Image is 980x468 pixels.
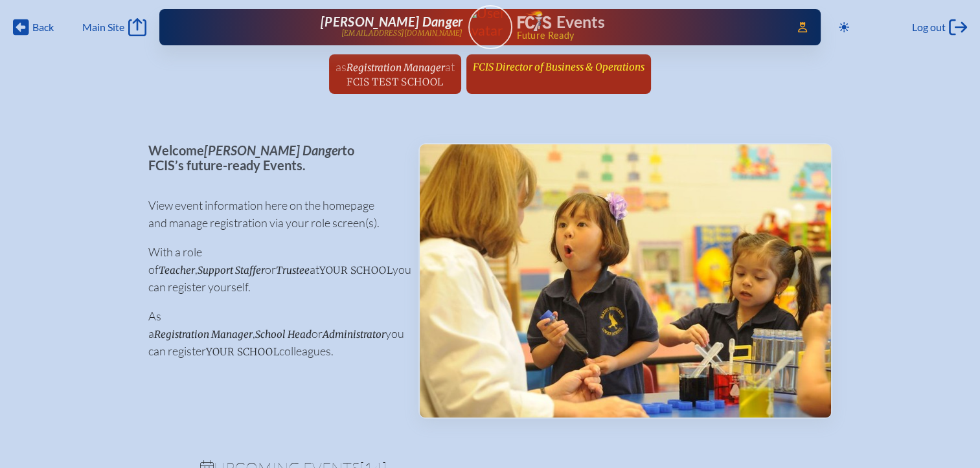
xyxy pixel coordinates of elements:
[330,54,460,94] a: asRegistration ManageratFCIS Test School
[445,60,455,74] span: at
[321,14,462,29] span: [PERSON_NAME] Danger
[206,346,279,358] span: your school
[341,29,463,38] p: [EMAIL_ADDRESS][DOMAIN_NAME]
[148,307,398,360] p: As a , or you can register colleagues.
[201,14,463,40] a: [PERSON_NAME] Danger[EMAIL_ADDRESS][DOMAIN_NAME]
[468,5,512,49] a: User Avatar
[32,21,54,34] span: Back
[204,142,342,158] span: [PERSON_NAME] Danger
[198,264,265,276] span: Support Staffer
[323,328,385,340] span: Administrator
[148,197,398,232] p: View event information here on the homepage and manage registration via your role screen(s).
[516,31,779,40] span: Future Ready
[255,328,312,340] span: School Head
[82,18,146,36] a: Main Site
[518,10,780,40] div: FCIS Events — Future ready
[347,61,445,74] span: Registration Manager
[154,328,253,340] span: Registration Manager
[347,76,443,88] span: FCIS Test School
[462,5,518,39] img: User Avatar
[468,54,650,79] a: FCIS Director of Business & Operations
[912,21,946,34] span: Log out
[159,264,195,276] span: Teacher
[336,60,347,74] span: as
[82,21,124,34] span: Main Site
[276,264,310,276] span: Trustee
[420,144,831,418] img: Events
[148,243,398,296] p: With a role of , or at you can register yourself.
[319,264,393,276] span: your school
[473,61,644,73] span: FCIS Director of Business & Operations
[148,143,398,172] p: Welcome to FCIS’s future-ready Events.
